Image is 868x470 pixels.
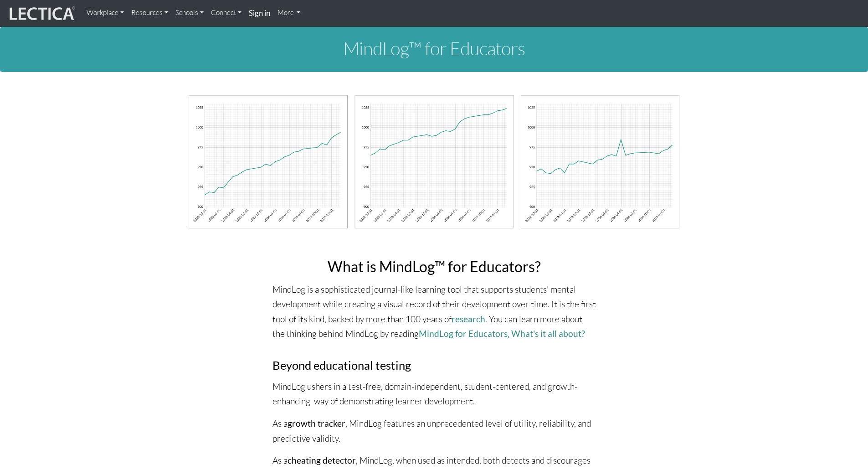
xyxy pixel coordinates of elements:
a: Connect [207,4,245,22]
a: More [274,4,304,22]
a: Workplace [83,4,128,22]
strong: growth tracker [288,418,345,429]
h3: Beyond educational testing [272,359,596,372]
a: research [452,314,485,324]
strong: Sign in [249,8,270,18]
a: Sign in [245,4,274,23]
a: Resources [128,4,172,22]
img: lecticalive [7,5,76,22]
p: MindLog ushers in a test-free, domain-independent, student-centered, and growth-enhancing way of ... [272,379,596,409]
img: mindlog-chart-banner.png [188,94,680,230]
a: Schools [172,4,207,22]
h1: MindLog™ for Educators [181,38,687,58]
h2: What is MindLog™ for Educators? [272,258,596,274]
a: MindLog for Educators‚ What's it all about? [419,328,585,339]
p: As a , MindLog features an unprecedented level of utility, reliability, and predictive validity. [272,416,596,446]
strong: cheating detector [288,455,356,465]
p: MindLog is a sophisticated journal-like learning tool that supports students' mental development ... [272,282,596,342]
